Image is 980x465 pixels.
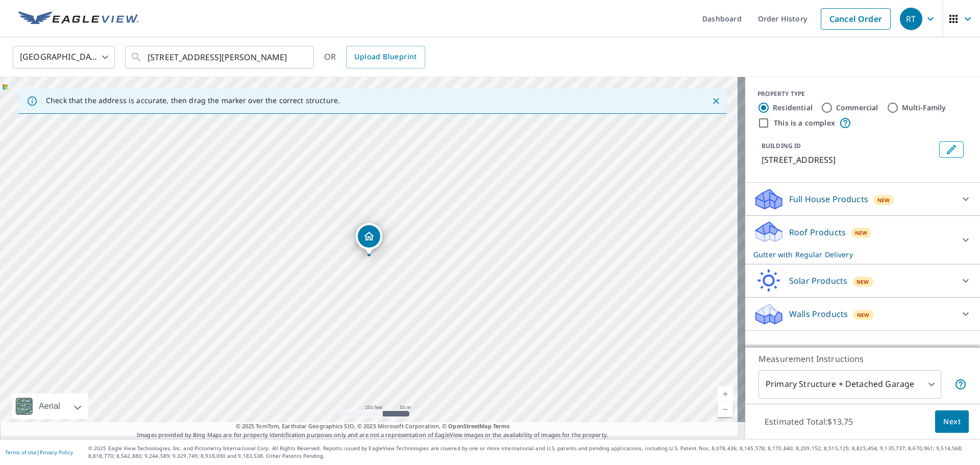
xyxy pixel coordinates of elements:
[13,43,115,71] div: [GEOGRAPHIC_DATA]
[758,370,941,399] div: Primary Structure + Detached Garage
[900,8,922,30] div: RT
[943,415,961,428] span: Next
[356,223,382,255] div: Dropped pin, building 1, Residential property, 977 Legend Oak Dr Fountain, CO 80817
[493,422,510,430] a: Terms
[789,275,847,287] p: Solar Products
[774,118,835,128] label: This is a complex
[857,311,870,319] span: New
[709,94,723,108] button: Close
[718,386,733,402] a: Current Level 17, Zoom In
[753,249,953,260] p: Gutter with Regular Delivery
[36,394,63,419] div: Aerial
[5,449,73,455] p: |
[753,187,972,211] div: Full House ProductsNew
[935,410,969,433] button: Next
[856,278,869,286] span: New
[448,422,491,430] a: OpenStreetMap
[718,402,733,417] a: Current Level 17, Zoom Out
[939,141,964,158] button: Edit building 1
[821,8,891,30] a: Cancel Order
[346,46,425,68] a: Upload Blueprint
[324,46,425,68] div: OR
[88,445,975,460] p: © 2025 Eagle View Technologies, Inc. and Pictometry International Corp. All Rights Reserved. Repo...
[789,308,848,320] p: Walls Products
[18,11,139,27] img: EV Logo
[40,449,73,456] a: Privacy Policy
[753,302,972,326] div: Walls ProductsNew
[762,154,935,166] p: [STREET_ADDRESS]
[148,43,293,71] input: Search by address or latitude-longitude
[902,103,946,113] label: Multi-Family
[354,51,416,63] span: Upload Blueprint
[757,89,968,99] div: PROPERTY TYPE
[12,394,88,419] div: Aerial
[753,268,972,293] div: Solar ProductsNew
[877,196,890,204] span: New
[46,96,340,105] p: Check that the address is accurate, then drag the marker over the correct structure.
[789,226,846,238] p: Roof Products
[5,449,37,456] a: Terms of Use
[836,103,878,113] label: Commercial
[762,141,801,150] p: BUILDING ID
[855,229,868,237] span: New
[236,422,510,431] span: © 2025 TomTom, Earthstar Geographics SIO, © 2025 Microsoft Corporation, ©
[753,220,972,260] div: Roof ProductsNewGutter with Regular Delivery
[756,410,861,433] p: Estimated Total: $13.75
[954,378,967,390] span: Your report will include the primary structure and a detached garage if one exists.
[758,353,967,365] p: Measurement Instructions
[789,193,868,205] p: Full House Products
[773,103,813,113] label: Residential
